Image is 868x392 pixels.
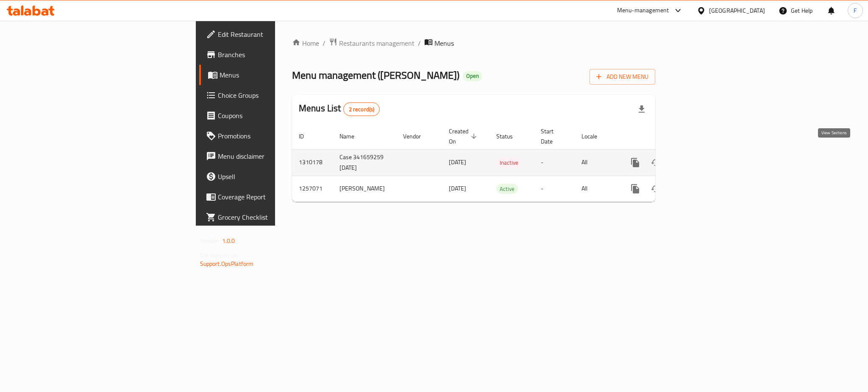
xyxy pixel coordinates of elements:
span: Vendor [403,131,432,141]
div: Menu-management [617,6,669,16]
button: more [625,179,645,199]
li: / [418,38,421,48]
span: Created On [449,126,479,146]
span: Branches [218,50,334,60]
span: Coupons [218,110,334,121]
a: Coupons [199,105,341,126]
span: Upsell [218,171,334,182]
button: more [625,152,645,173]
span: Version: [200,235,221,246]
span: 2 record(s) [344,105,380,113]
button: Change Status [645,152,666,173]
h2: Menus List [299,102,380,116]
span: Open [463,72,482,80]
span: Add New Menu [596,72,648,82]
table: enhanced table [292,124,713,202]
div: Active [496,184,518,194]
div: Export file [632,99,652,119]
span: Menus [220,70,334,80]
span: Menus [434,38,454,48]
a: Coverage Report [199,187,341,207]
nav: breadcrumb [292,38,655,49]
button: Change Status [645,179,666,199]
td: All [575,149,618,176]
span: Coverage Report [218,192,334,202]
a: Upsell [199,166,341,187]
a: Choice Groups [199,85,341,105]
a: Branches [199,44,341,65]
a: Promotions [199,126,341,146]
span: Get support on: [200,250,239,261]
span: F [854,6,857,15]
th: Actions [618,124,713,149]
a: Menus [199,65,341,85]
span: Menu management ( [PERSON_NAME] ) [292,66,459,85]
span: Locale [581,131,608,141]
span: ID [299,131,315,141]
a: Menu disclaimer [199,146,341,166]
span: Active [496,184,518,194]
span: Restaurants management [339,38,415,48]
td: Case 341659259 [DATE] [333,149,396,176]
td: - [534,149,575,176]
span: Choice Groups [218,90,334,100]
a: Grocery Checklist [199,207,341,227]
span: Grocery Checklist [218,212,334,222]
div: [GEOGRAPHIC_DATA] [709,6,765,15]
span: Menu disclaimer [218,151,334,161]
span: Status [496,131,524,141]
span: Edit Restaurant [218,29,334,39]
div: Open [463,71,482,81]
td: All [575,176,618,202]
a: Support.OpsPlatform [200,258,254,269]
span: [DATE] [449,183,466,194]
td: - [534,176,575,202]
div: Inactive [496,157,522,168]
span: Name [339,131,365,141]
a: Restaurants management [329,38,415,49]
td: [PERSON_NAME] [333,176,396,202]
span: Inactive [496,158,522,168]
div: Total records count [343,102,380,116]
span: 1.0.0 [222,235,235,246]
span: Promotions [218,131,334,141]
a: Edit Restaurant [199,24,341,44]
span: [DATE] [449,157,466,168]
button: Add New Menu [590,69,655,85]
span: Start Date [541,126,565,146]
